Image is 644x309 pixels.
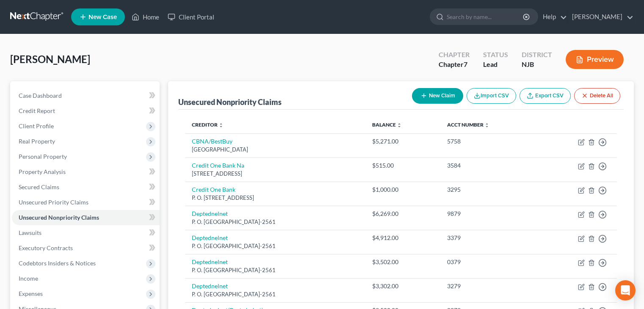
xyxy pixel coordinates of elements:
[192,266,359,274] div: P. O. [GEOGRAPHIC_DATA]-2561
[439,60,470,69] div: Chapter
[178,97,282,107] div: Unsecured Nonpriority Claims
[192,121,224,128] a: Creditor unfold_more
[19,92,62,99] span: Case Dashboard
[12,240,160,256] a: Executory Contracts
[19,244,73,251] span: Executory Contracts
[19,229,41,236] span: Lawsuits
[372,282,434,290] div: $3,302.00
[566,50,624,69] button: Preview
[192,242,359,250] div: P. O. [GEOGRAPHIC_DATA]-2561
[447,258,531,266] div: 0379
[447,282,531,290] div: 3279
[192,162,244,169] a: Credit One Bank Na
[192,234,228,241] a: Deptednelnet
[19,214,99,221] span: Unsecured Nonpriority Claims
[447,185,531,194] div: 3295
[10,53,90,65] span: [PERSON_NAME]
[19,153,67,160] span: Personal Property
[218,123,224,128] i: unfold_more
[19,138,55,145] span: Real Property
[19,259,96,267] span: Codebtors Insiders & Notices
[192,194,359,202] div: P. O. [STREET_ADDRESS]
[574,88,620,104] button: Delete All
[483,50,508,60] div: Status
[19,275,38,282] span: Income
[12,103,160,119] a: Credit Report
[192,186,235,193] a: Credit One Bank
[439,50,470,60] div: Chapter
[192,210,228,217] a: Deptednelnet
[539,9,567,25] a: Help
[372,234,434,242] div: $4,912.00
[19,290,43,297] span: Expenses
[467,88,516,104] button: Import CSV
[522,50,552,60] div: District
[484,123,489,128] i: unfold_more
[192,258,228,265] a: Deptednelnet
[163,9,218,25] a: Client Portal
[12,225,160,240] a: Lawsuits
[192,218,359,226] div: P. O. [GEOGRAPHIC_DATA]-2561
[447,234,531,242] div: 3379
[447,137,531,146] div: 5758
[397,123,402,128] i: unfold_more
[192,282,228,290] a: Deptednelnet
[192,290,359,298] div: P. O. [GEOGRAPHIC_DATA]-2561
[615,280,636,301] div: Open Intercom Messenger
[372,185,434,194] div: $1,000.00
[19,107,55,114] span: Credit Report
[483,60,508,69] div: Lead
[522,60,552,69] div: NJB
[88,14,117,20] span: New Case
[447,161,531,170] div: 3584
[447,121,489,128] a: Acct Number unfold_more
[12,210,160,225] a: Unsecured Nonpriority Claims
[19,122,54,130] span: Client Profile
[192,138,232,145] a: CBNA/BestBuy
[12,164,160,179] a: Property Analysis
[12,195,160,210] a: Unsecured Priority Claims
[192,146,359,154] div: [GEOGRAPHIC_DATA]
[412,88,463,104] button: New Claim
[127,9,163,25] a: Home
[192,170,359,178] div: [STREET_ADDRESS]
[372,210,434,218] div: $6,269.00
[12,179,160,195] a: Secured Claims
[12,88,160,103] a: Case Dashboard
[447,9,524,25] input: Search by name...
[19,199,88,206] span: Unsecured Priority Claims
[372,121,402,128] a: Balance unfold_more
[520,88,571,104] a: Export CSV
[447,210,531,218] div: 9879
[464,60,467,68] span: 7
[568,9,633,25] a: [PERSON_NAME]
[372,161,434,170] div: $515.00
[372,137,434,146] div: $5,271.00
[372,258,434,266] div: $3,502.00
[19,183,59,190] span: Secured Claims
[19,168,66,175] span: Property Analysis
